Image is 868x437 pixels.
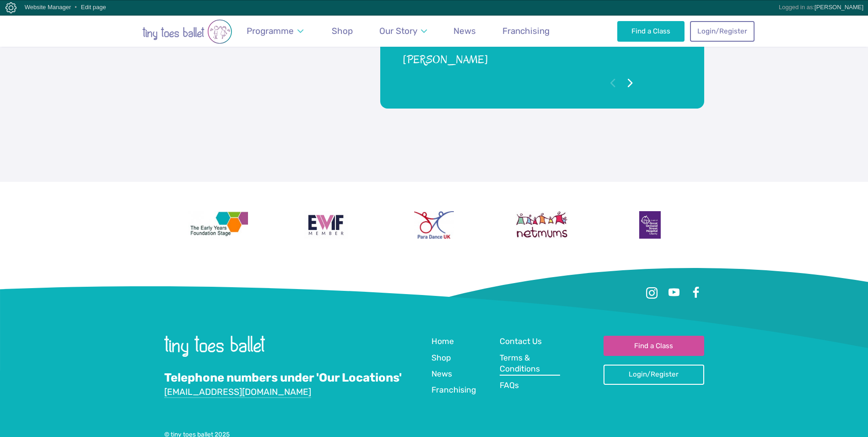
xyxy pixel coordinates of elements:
[5,2,16,13] img: Copper Bay Digital CMS
[247,26,294,36] span: Programme
[644,284,660,301] a: Instagram
[500,353,540,374] span: Terms & Conditions
[431,385,476,394] span: Franchising
[431,336,454,348] a: Home
[779,0,863,14] div: Logged in as:
[164,371,402,385] a: Telephone numbers under 'Our Locations'
[431,337,454,346] span: Home
[375,20,431,42] a: Our Story
[604,336,704,356] a: Find a Class
[617,21,685,41] a: Find a Class
[114,19,260,44] img: tiny toes ballet
[502,26,550,36] span: Franchising
[666,284,682,301] a: Youtube
[498,20,554,42] a: Franchising
[690,21,754,41] a: Login/Register
[431,369,452,378] span: News
[622,75,639,92] button: Go to next testimonial
[500,380,519,392] a: FAQs
[431,353,451,362] span: Shop
[304,211,348,239] img: Encouraging Women Into Franchising
[688,284,704,301] a: Facebook
[188,211,248,239] img: The Early Years Foundation Stage
[431,384,476,397] a: Franchising
[431,352,451,365] a: Shop
[81,4,106,11] a: Edit page
[25,4,71,11] a: Website Manager
[500,336,542,348] a: Contact Us
[243,20,308,42] a: Programme
[453,26,476,36] span: News
[414,211,453,239] img: Para Dance UK
[500,352,560,376] a: Terms & Conditions
[328,20,357,42] a: Shop
[403,40,488,67] cite: [PERSON_NAME]
[332,26,353,36] span: Shop
[500,381,519,390] span: FAQs
[379,26,417,36] span: Our Story
[814,4,863,11] a: [PERSON_NAME]
[164,336,265,356] img: tiny toes ballet
[431,368,452,381] a: News
[604,365,704,385] a: Login/Register
[449,20,480,42] a: News
[164,387,311,398] a: [EMAIL_ADDRESS][DOMAIN_NAME]
[500,337,542,346] span: Contact Us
